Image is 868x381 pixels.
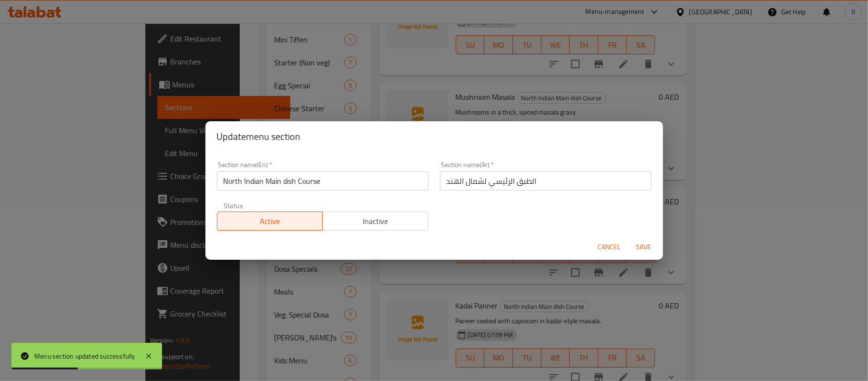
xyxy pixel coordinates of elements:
span: Cancel [598,241,621,253]
span: Active [221,214,319,228]
div: Menu section updated successfully [34,351,135,361]
button: Cancel [594,238,625,256]
button: Active [217,212,323,231]
button: Save [629,238,659,256]
span: Save [633,241,655,253]
button: Inactive [322,212,429,231]
input: Please enter section name(ar) [440,171,652,190]
input: Please enter section name(en) [217,171,429,190]
span: Inactive [327,214,425,228]
h2: Update menu section [217,129,652,144]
